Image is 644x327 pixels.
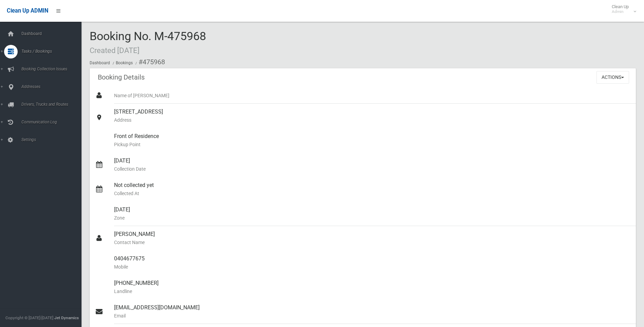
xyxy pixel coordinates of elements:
[114,202,630,226] div: [DATE]
[19,49,87,54] span: Tasks / Bookings
[114,238,630,246] small: Contact Name
[114,165,630,173] small: Collection Date
[19,137,87,142] span: Settings
[114,263,630,271] small: Mobile
[5,315,53,320] span: Copyright © [DATE]-[DATE]
[612,9,629,14] small: Admin
[19,67,87,71] span: Booking Collection Issues
[596,71,629,84] button: Actions
[19,84,87,89] span: Addresses
[19,120,87,124] span: Communication Log
[19,31,87,36] span: Dashboard
[114,140,630,149] small: Pickup Point
[114,116,630,124] small: Address
[114,214,630,222] small: Zone
[7,7,48,14] span: Clean Up ADMIN
[90,71,153,84] header: Booking Details
[90,29,206,56] span: Booking No. M-475968
[114,91,630,100] small: Name of [PERSON_NAME]
[90,299,636,324] a: [EMAIL_ADDRESS][DOMAIN_NAME]Email
[54,315,79,320] strong: Jet Dynamics
[114,104,630,128] div: [STREET_ADDRESS]
[114,128,630,153] div: Front of Residence
[114,226,630,251] div: [PERSON_NAME]
[114,153,630,177] div: [DATE]
[134,56,165,68] li: #475968
[116,61,133,65] a: Bookings
[114,189,630,197] small: Collected At
[608,4,636,14] span: Clean Up
[114,275,630,299] div: [PHONE_NUMBER]
[114,251,630,275] div: 0404677675
[114,312,630,320] small: Email
[19,102,87,107] span: Drivers, Trucks and Routes
[114,287,630,295] small: Landline
[90,61,110,65] a: Dashboard
[114,299,630,324] div: [EMAIL_ADDRESS][DOMAIN_NAME]
[114,177,630,202] div: Not collected yet
[90,46,140,55] small: Created [DATE]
